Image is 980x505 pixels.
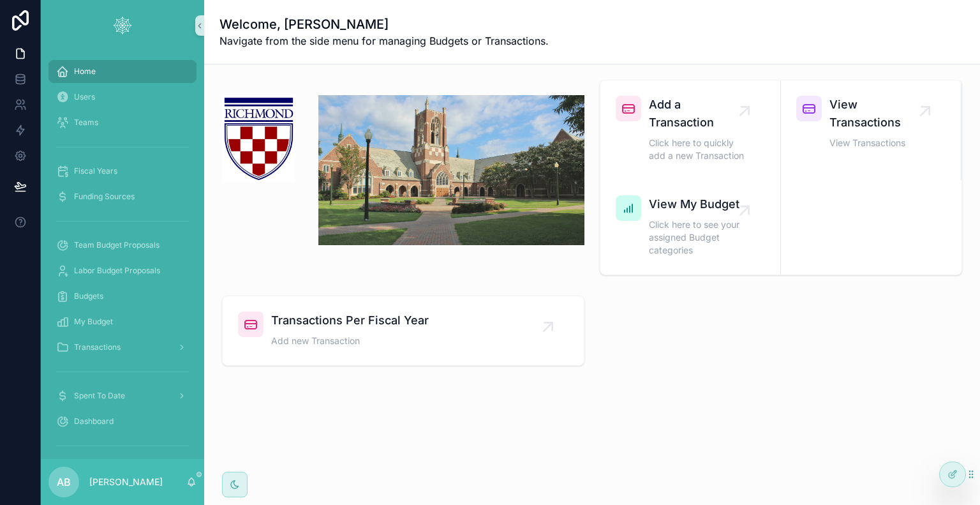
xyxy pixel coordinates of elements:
a: Spent To Date [48,384,197,407]
span: Click here to quickly add a new Transaction [649,137,745,162]
img: 27250-Richmond_2.jpg [318,95,584,245]
a: Funding Sources [48,185,197,208]
a: Dashboard [48,410,197,433]
h1: Welcome, [PERSON_NAME] [219,15,549,33]
span: Spent To Date [74,391,125,401]
a: My Budget [48,310,197,333]
a: Add a TransactionClick here to quickly add a new Transaction [600,80,781,180]
a: Labor Budget Proposals [48,259,197,282]
a: Users [48,86,197,109]
span: Labor Budget Proposals [74,266,160,276]
a: Transactions [48,336,197,359]
a: Budgets [48,285,197,308]
span: Add a Transaction [649,96,745,132]
div: scrollable content [41,51,204,459]
span: View My Budget [649,195,745,213]
span: Users [74,92,95,102]
span: Fiscal Years [74,166,117,176]
span: Transactions [74,342,121,352]
a: Home [48,60,197,83]
span: View Transactions [829,96,925,132]
span: Team Budget Proposals [74,240,160,250]
span: View Transactions [829,137,925,149]
span: Teams [74,117,98,128]
span: Dashboard [74,416,114,426]
img: 27248-Richmond-Logo.jpg [222,95,295,183]
span: Funding Sources [74,192,135,202]
a: View TransactionsView Transactions [781,80,961,180]
a: Teams [48,111,197,134]
p: [PERSON_NAME] [89,476,163,488]
span: AB [57,474,71,490]
span: Budgets [74,291,103,301]
img: App logo [112,15,133,36]
a: Team Budget Proposals [48,234,197,257]
a: Fiscal Years [48,160,197,183]
span: Click here to see your assigned Budget categories [649,218,745,257]
span: My Budget [74,317,113,327]
a: Transactions Per Fiscal YearAdd new Transaction [223,296,584,365]
a: View My BudgetClick here to see your assigned Budget categories [600,180,781,275]
span: Transactions Per Fiscal Year [271,312,429,329]
span: Add new Transaction [271,335,429,347]
span: Navigate from the side menu for managing Budgets or Transactions. [219,33,549,49]
span: Home [74,66,96,77]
